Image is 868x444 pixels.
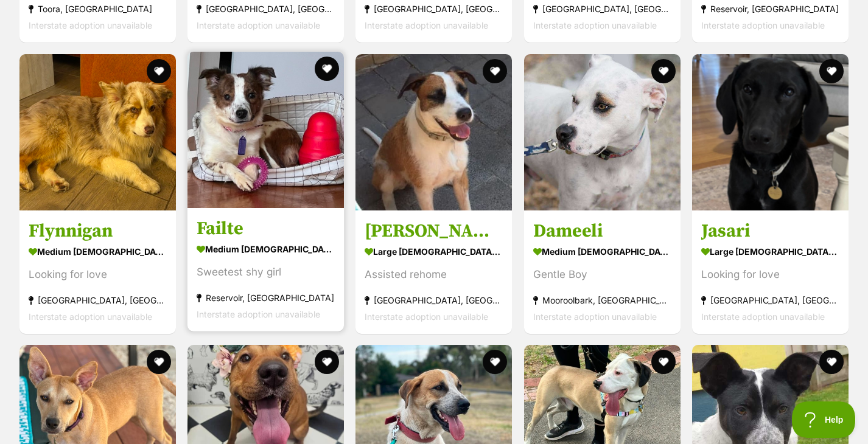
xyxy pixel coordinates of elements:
[701,311,825,321] span: Interstate adoption unavailable
[701,291,839,308] div: [GEOGRAPHIC_DATA], [GEOGRAPHIC_DATA]
[792,401,856,438] iframe: Help Scout Beacon - Open
[533,20,657,30] span: Interstate adoption unavailable
[147,350,171,374] button: favourite
[533,1,671,17] div: [GEOGRAPHIC_DATA], [GEOGRAPHIC_DATA]
[524,54,681,210] img: Dameeli
[483,350,508,374] button: favourite
[197,1,335,17] div: [GEOGRAPHIC_DATA], [GEOGRAPHIC_DATA]
[701,219,839,242] h3: Jasari
[365,311,488,321] span: Interstate adoption unavailable
[365,1,503,17] div: [GEOGRAPHIC_DATA], [GEOGRAPHIC_DATA]
[533,266,671,282] div: Gentle Boy
[197,308,320,319] span: Interstate adoption unavailable
[533,242,671,260] div: medium [DEMOGRAPHIC_DATA] Dog
[197,263,335,280] div: Sweetest shy girl
[29,266,167,282] div: Looking for love
[701,266,839,282] div: Looking for love
[692,210,849,333] a: Jasari large [DEMOGRAPHIC_DATA] Dog Looking for love [GEOGRAPHIC_DATA], [GEOGRAPHIC_DATA] Interst...
[819,350,844,374] button: favourite
[533,219,671,242] h3: Dameeli
[187,52,344,208] img: Failte
[651,59,676,83] button: favourite
[19,210,176,333] a: Flynnigan medium [DEMOGRAPHIC_DATA] Dog Looking for love [GEOGRAPHIC_DATA], [GEOGRAPHIC_DATA] Int...
[692,54,849,210] img: Jasari
[29,311,152,321] span: Interstate adoption unavailable
[365,219,503,242] h3: [PERSON_NAME]
[524,210,681,333] a: Dameeli medium [DEMOGRAPHIC_DATA] Dog Gentle Boy Mooroolbark, [GEOGRAPHIC_DATA] Interstate adopti...
[651,350,676,374] button: favourite
[365,291,503,308] div: [GEOGRAPHIC_DATA], [GEOGRAPHIC_DATA]
[355,54,512,210] img: Buddy Holly
[365,242,503,260] div: large [DEMOGRAPHIC_DATA] Dog
[533,311,657,321] span: Interstate adoption unavailable
[187,207,344,331] a: Failte medium [DEMOGRAPHIC_DATA] Dog Sweetest shy girl Reservoir, [GEOGRAPHIC_DATA] Interstate ad...
[819,59,844,83] button: favourite
[701,20,825,30] span: Interstate adoption unavailable
[29,219,167,242] h3: Flynnigan
[533,291,671,308] div: Mooroolbark, [GEOGRAPHIC_DATA]
[29,1,167,17] div: Toora, [GEOGRAPHIC_DATA]
[701,242,839,260] div: large [DEMOGRAPHIC_DATA] Dog
[29,291,167,308] div: [GEOGRAPHIC_DATA], [GEOGRAPHIC_DATA]
[483,59,508,83] button: favourite
[29,242,167,260] div: medium [DEMOGRAPHIC_DATA] Dog
[365,266,503,282] div: Assisted rehome
[197,20,320,30] span: Interstate adoption unavailable
[29,20,152,30] span: Interstate adoption unavailable
[197,217,335,240] h3: Failte
[315,350,339,374] button: favourite
[365,20,488,30] span: Interstate adoption unavailable
[197,289,335,305] div: Reservoir, [GEOGRAPHIC_DATA]
[19,54,176,210] img: Flynnigan
[315,57,339,81] button: favourite
[147,59,171,83] button: favourite
[197,240,335,257] div: medium [DEMOGRAPHIC_DATA] Dog
[701,1,839,17] div: Reservoir, [GEOGRAPHIC_DATA]
[355,210,512,333] a: [PERSON_NAME] large [DEMOGRAPHIC_DATA] Dog Assisted rehome [GEOGRAPHIC_DATA], [GEOGRAPHIC_DATA] I...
